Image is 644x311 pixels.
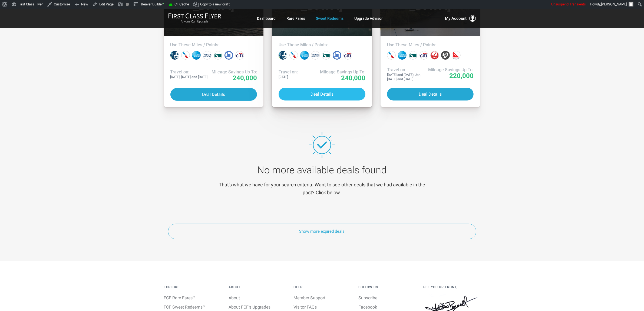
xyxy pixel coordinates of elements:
div: Amex points [398,51,407,60]
a: Sweet Redeems [316,14,344,23]
button: Show more expired deals [168,224,476,239]
span: My Account [445,15,467,22]
div: Cathay Pacific miles [322,51,331,60]
button: Deal Details [170,88,257,101]
img: First Class Flyer [168,13,221,19]
a: FCF Rare Fares™ [164,295,196,300]
a: Member Support [294,295,326,300]
span: Unsuspend Transients [551,2,586,6]
a: FCF Sweet Redeems™ [164,304,206,310]
div: British Airways miles [203,51,212,60]
h4: Use These Miles / Points: [279,42,365,48]
a: Upgrade Advisor [355,14,383,23]
h4: Use These Miles / Points: [387,42,474,48]
div: Japan miles [430,51,439,60]
div: Amex points [192,51,201,60]
a: Subscribe [359,295,378,300]
button: Deal Details [387,88,474,101]
div: Cathay Pacific miles [214,51,222,60]
small: Anyone Can Upgrade [168,20,221,24]
div: Amex points [300,51,309,60]
h4: Use These Miles / Points: [170,42,257,48]
div: Citi points [420,51,428,60]
div: Alaska miles [170,51,179,60]
a: Rare Fares [287,14,305,23]
div: Chase points [333,51,341,60]
span: • [163,1,164,7]
h4: Explore [164,286,221,289]
h4: Help [294,286,351,289]
a: Dashboard [257,14,276,23]
a: About FCF’s Upgrades [229,304,271,310]
button: My Account [445,15,476,22]
span: [PERSON_NAME] [601,2,627,6]
a: Visitor FAQs [294,304,317,310]
div: American miles [289,51,298,60]
h4: Follow Us [359,286,415,289]
div: Citi points [344,51,352,60]
div: American miles [387,51,396,60]
h4: See You Up Front, [424,286,480,289]
div: Citi points [235,51,244,60]
h2: No more available deals found [218,165,426,176]
div: Marriott points [441,51,450,60]
div: Cathay Pacific miles [409,51,417,60]
h4: About [229,286,286,289]
div: Alaska miles [279,51,287,60]
div: British Airways miles [311,51,320,60]
div: American miles [181,51,190,60]
a: First Class FlyerAnyone Can Upgrade [168,13,221,24]
p: That's what we have for your search criteria. Want to see other deals that we had available in th... [218,181,426,197]
div: Chase points [224,51,233,60]
button: Deal Details [279,88,365,101]
div: Qantas miles [452,51,461,60]
a: About [229,295,240,300]
a: Facebook [359,304,377,310]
